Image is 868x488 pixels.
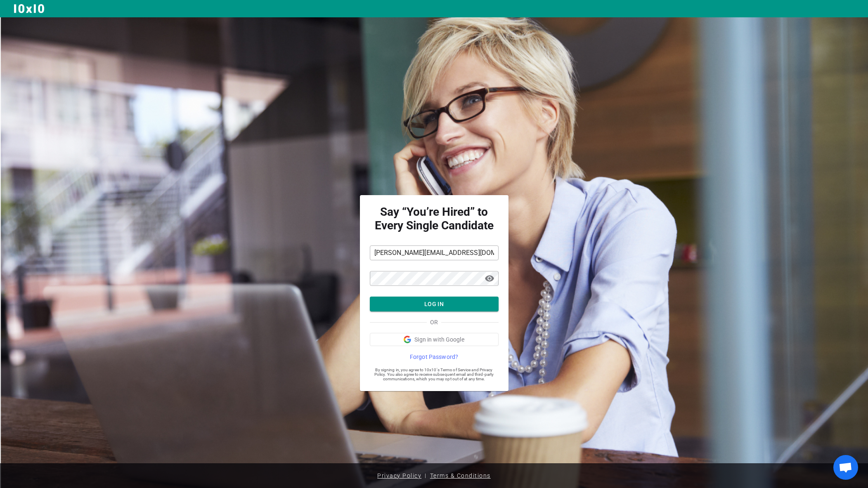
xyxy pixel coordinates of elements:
[370,246,499,259] input: Email Address*
[430,318,438,326] span: OR
[410,353,458,361] span: Forgot Password?
[370,333,499,346] button: Sign in with Google
[833,455,858,480] a: Open chat
[370,205,499,232] strong: Say “You’re Hired” to Every Single Candidate
[425,469,427,482] span: |
[374,467,425,485] a: Privacy Policy
[427,467,494,485] a: Terms & Conditions
[13,3,45,14] img: Logo
[370,297,499,312] button: LOG IN
[414,335,464,344] span: Sign in with Google
[485,273,494,283] span: visibility
[370,353,499,361] a: Forgot Password?
[370,368,499,381] span: By signing in, you agree to 10x10's Terms of Service and Privacy Policy. You also agree to receiv...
